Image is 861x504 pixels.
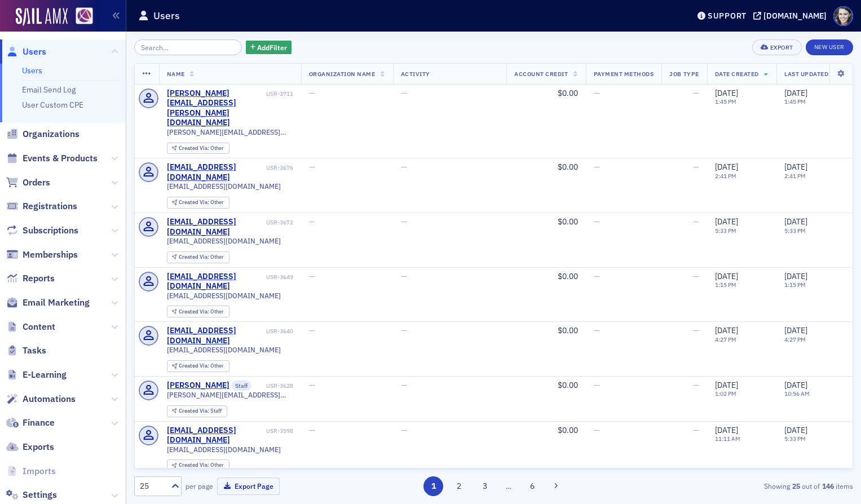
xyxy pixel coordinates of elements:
span: — [693,162,699,172]
time: 4:27 PM [715,335,736,343]
span: [DATE] [715,88,738,98]
span: — [309,325,315,335]
span: — [309,88,315,98]
a: Exports [6,441,54,453]
button: AddFilter [246,41,292,55]
a: Tasks [6,344,46,357]
span: Content [23,321,55,333]
span: — [693,425,699,435]
span: E-Learning [23,369,67,381]
span: Reports [23,272,55,285]
span: [DATE] [784,425,807,435]
button: [DOMAIN_NAME] [753,12,831,20]
div: USR-3628 [254,382,293,390]
span: — [309,162,315,172]
span: [PERSON_NAME][EMAIL_ADDRESS][PERSON_NAME][DOMAIN_NAME] [167,128,293,136]
span: … [501,481,516,491]
span: [DATE] [715,325,738,335]
div: USR-3676 [266,164,293,171]
div: [EMAIL_ADDRESS][DOMAIN_NAME] [167,272,264,291]
span: — [309,425,315,435]
a: Finance [6,417,55,429]
span: Last Updated [784,70,828,78]
span: Finance [23,417,55,429]
span: — [594,271,600,281]
time: 1:02 PM [715,390,736,397]
span: — [401,88,407,98]
span: — [594,88,600,98]
a: [EMAIL_ADDRESS][DOMAIN_NAME] [167,326,264,346]
a: Organizations [6,128,80,140]
div: Other [179,462,224,468]
button: 2 [449,476,469,496]
time: 11:11 AM [715,435,740,443]
a: Users [6,46,46,58]
span: — [401,271,407,281]
span: $0.00 [558,380,578,390]
span: [EMAIL_ADDRESS][DOMAIN_NAME] [167,237,281,245]
a: Content [6,321,55,333]
a: SailAMX [16,8,68,26]
div: Created Via: Other [167,459,229,471]
time: 1:15 PM [784,281,806,289]
a: Settings [6,489,57,501]
span: — [693,380,699,390]
button: 1 [423,476,443,496]
strong: 146 [820,481,836,491]
time: 10:56 AM [784,390,810,397]
span: Imports [23,465,56,478]
span: — [693,325,699,335]
label: per page [186,481,213,491]
span: Name [167,70,185,78]
span: — [401,162,407,172]
time: 5:33 PM [784,227,806,235]
span: — [401,380,407,390]
a: [PERSON_NAME][EMAIL_ADDRESS][PERSON_NAME][DOMAIN_NAME] [167,89,264,128]
span: [DATE] [784,216,807,227]
span: — [309,271,315,281]
span: — [594,380,600,390]
span: Add Filter [257,42,287,52]
span: [DATE] [784,162,807,172]
span: Email Marketing [23,297,90,309]
span: Registrations [23,200,77,213]
span: — [693,216,699,227]
span: [DATE] [784,271,807,281]
a: Subscriptions [6,224,78,237]
div: Other [179,254,224,260]
span: Account Credit [514,70,568,78]
div: Created Via: Other [167,251,229,263]
button: 6 [522,476,542,496]
span: — [693,88,699,98]
time: 1:45 PM [715,98,736,105]
span: — [594,325,600,335]
span: — [594,162,600,172]
button: 3 [475,476,494,496]
span: Exports [23,441,54,453]
span: Created Via : [179,144,210,152]
a: [EMAIL_ADDRESS][DOMAIN_NAME] [167,162,264,182]
span: [DATE] [784,88,807,98]
span: — [401,325,407,335]
span: Created Via : [179,461,210,468]
span: Events & Products [23,152,98,165]
span: Users [23,46,46,58]
span: [EMAIL_ADDRESS][DOMAIN_NAME] [167,182,281,191]
div: USR-3711 [266,90,293,98]
time: 1:15 PM [715,281,736,289]
a: Email Marketing [6,297,90,309]
div: Created Via: Other [167,306,229,317]
div: Created Via: Staff [167,405,227,417]
span: $0.00 [558,325,578,335]
span: [DATE] [715,216,738,227]
span: Orders [23,176,50,189]
div: USR-3672 [266,219,293,226]
div: [DOMAIN_NAME] [763,11,827,21]
span: $0.00 [558,162,578,172]
a: Registrations [6,200,77,213]
span: Subscriptions [23,224,78,237]
a: Orders [6,176,50,189]
time: 5:33 PM [715,227,736,235]
div: USR-3649 [266,273,293,281]
a: New User [806,39,853,55]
